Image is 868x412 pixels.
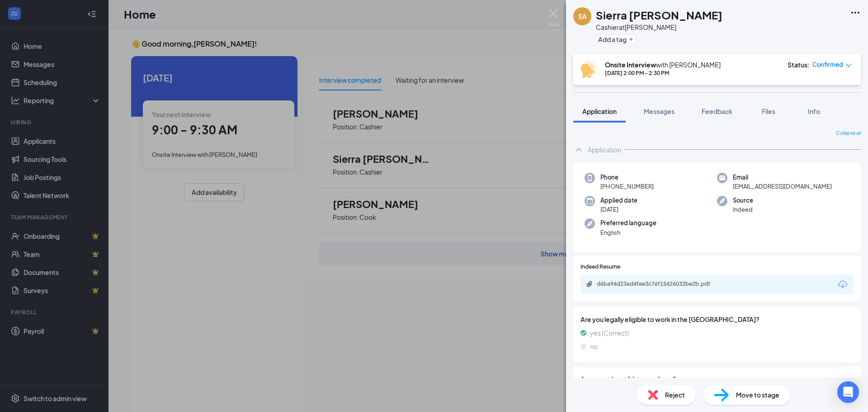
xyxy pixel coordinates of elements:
span: down [845,62,852,69]
span: [EMAIL_ADDRESS][DOMAIN_NAME] [733,182,832,191]
span: Indeed [733,205,753,214]
span: Are you legally eligible to work in the [GEOGRAPHIC_DATA]? [580,314,854,324]
span: Reject [665,390,685,400]
span: English [600,228,656,237]
svg: Download [837,279,848,290]
a: Paperclipd6ba94d23ed4fee3c76f15426032be2b.pdf [586,280,732,289]
div: with [PERSON_NAME] [605,60,721,69]
div: Application [588,145,621,154]
span: Phone [600,173,654,182]
span: Email [733,173,832,182]
div: [DATE] 2:00 PM - 2:30 PM [605,69,721,77]
span: Application [582,107,617,115]
span: Feedback [702,107,732,115]
div: Status : [788,60,810,69]
span: Preferred language [600,218,656,227]
span: Info [808,107,820,115]
div: d6ba94d23ed4fee3c76f15426032be2b.pdf [597,280,723,288]
span: yes (Correct) [590,328,629,338]
span: Collapse all [836,130,861,137]
span: Confirmed [812,60,843,69]
span: [PHONE_NUMBER] [600,182,654,191]
span: Applied date [600,196,637,205]
span: [DATE] [600,205,637,214]
span: Source [733,196,753,205]
div: SA [578,12,587,21]
span: Indeed Resume [580,263,620,271]
button: PlusAdd a tag [596,34,636,44]
svg: Ellipses [850,7,861,18]
svg: Plus [628,37,634,42]
span: no [590,341,598,351]
svg: Paperclip [586,280,593,288]
span: Messages [644,107,675,115]
div: Cashier at [PERSON_NAME] [596,23,722,32]
span: Are you at least 16 years of age? [580,374,854,384]
svg: ChevronUp [573,144,584,155]
h1: Sierra [PERSON_NAME] [596,7,722,23]
span: Files [762,107,775,115]
div: Open Intercom Messenger [837,381,859,403]
b: Onsite Interview [605,61,656,69]
span: Move to stage [736,390,779,400]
